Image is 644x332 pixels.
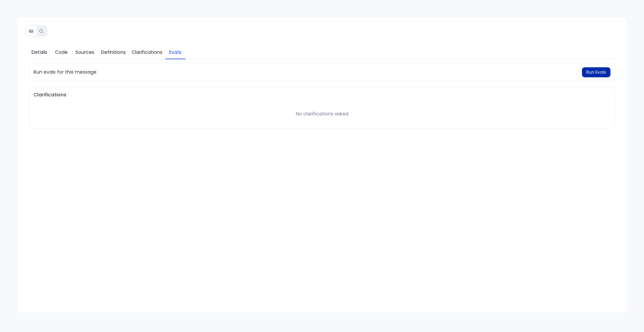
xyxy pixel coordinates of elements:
[34,69,97,76] span: Run evals for this message
[586,70,606,75] span: Run Evals
[582,67,610,77] button: Run Evals
[169,49,181,56] span: Evals
[75,49,94,56] span: Sources
[32,49,47,56] span: Details
[101,49,126,56] span: Definitions
[131,49,162,56] span: Clarifications
[34,91,611,98] span: Clarifications
[55,49,68,56] span: Code
[296,110,348,117] div: No clarifications asked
